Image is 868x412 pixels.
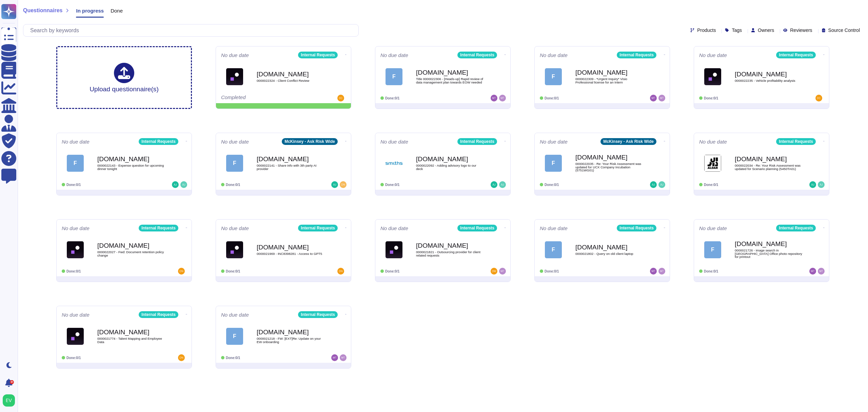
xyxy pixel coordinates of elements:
div: Completed [221,95,304,101]
b: [DOMAIN_NAME] [97,329,165,335]
span: No due date [62,226,90,231]
div: Internal Requests [298,311,338,318]
span: No due date [699,53,727,58]
img: user [658,268,665,275]
span: 0000022309 - *Urgent Inquiry* Visio Professional license for an Intern [575,77,643,84]
span: Reviewers [790,28,812,33]
span: Done: 0/1 [385,183,399,187]
div: Internal Requests [139,225,178,231]
span: In progress [76,8,104,13]
b: [DOMAIN_NAME] [416,156,484,162]
img: Logo [386,241,402,258]
img: user [658,181,665,188]
img: user [3,394,15,407]
img: user [650,268,657,275]
div: Internal Requests [298,52,338,58]
b: [DOMAIN_NAME] [257,156,324,162]
span: No due date [221,226,249,231]
span: 0000022035 - Re: Your Risk Assessment was updated for UCX Company Incubation (5751WG01) [575,162,643,172]
div: Internal Requests [298,225,338,231]
div: F [226,155,243,172]
b: [DOMAIN_NAME] [575,154,643,161]
span: No due date [380,226,408,231]
span: 0000022235 - Vehicle profitability analysis [735,79,803,82]
span: Done: 0/1 [226,269,240,273]
span: No due date [699,226,727,231]
div: McKinsey - Ask Risk Wide [282,138,338,145]
input: Search by keywords [27,24,358,36]
span: No due date [221,312,249,317]
span: Source Control [828,28,860,33]
img: user [172,181,179,188]
div: Internal Requests [776,138,816,145]
img: Logo [226,241,243,258]
span: 0000021969 - INC8398281 - Access to GPT5 [257,252,324,256]
b: [DOMAIN_NAME] [575,244,643,250]
span: 0000022324 - Client Conflict Review [257,79,324,82]
span: 0000022027 - Fwd: Document retention policy change [97,250,165,257]
span: No due date [62,312,90,317]
span: Title 0000022306 - [Heads-up] Rapid review of data management plan towards EOW needed [416,77,484,84]
img: user [809,268,816,275]
span: Products [697,28,716,33]
span: Done: 0/1 [545,183,559,187]
div: F [545,241,562,258]
span: No due date [380,139,408,144]
span: Done: 0/1 [385,269,399,273]
b: [DOMAIN_NAME] [97,242,165,249]
span: No due date [221,139,249,144]
span: 0000021821 - Outsourcing provider for client related requests [416,250,484,257]
span: No due date [380,53,408,58]
img: user [337,95,344,101]
div: Upload questionnaire(s) [90,63,159,92]
b: [DOMAIN_NAME] [416,69,484,76]
img: user [337,268,344,275]
span: Done [111,8,123,13]
button: user [1,393,20,408]
img: Logo [67,328,84,345]
img: user [650,181,657,188]
span: Done: 0/1 [385,96,399,100]
img: user [499,181,506,188]
img: Logo [226,68,243,85]
img: Logo [704,68,721,85]
img: user [818,268,825,275]
span: Questionnaires [23,8,62,13]
span: Owners [758,28,774,33]
div: F [545,155,562,172]
img: user [340,354,347,361]
span: 0000021774 - Talent Mapping and Employee Data [97,337,165,343]
b: [DOMAIN_NAME] [257,329,324,335]
img: user [809,181,816,188]
img: user [491,181,497,188]
span: Done: 0/1 [66,183,81,187]
span: 0000021218 - FW: [EXT]Re: Update on your EW onboarding [257,337,324,343]
div: Internal Requests [617,225,656,231]
span: Done: 0/1 [66,269,81,273]
div: McKinsey - Ask Risk Wide [600,138,656,145]
b: [DOMAIN_NAME] [257,244,324,250]
img: user [331,354,338,361]
span: Done: 0/1 [704,96,718,100]
span: No due date [699,139,727,144]
span: Tags [732,28,742,33]
img: user [491,95,497,101]
b: [DOMAIN_NAME] [416,242,484,249]
img: user [340,181,347,188]
img: user [818,181,825,188]
img: user [815,95,822,101]
img: user [178,268,185,275]
div: F [226,328,243,345]
img: user [650,95,657,101]
span: 0000022034 - Re: Your Risk Assessment was updated for Scenario planning (5450TA01) [735,164,803,170]
span: No due date [62,139,90,144]
span: Done: 0/1 [704,269,718,273]
div: Internal Requests [139,311,178,318]
span: No due date [221,53,249,58]
img: user [499,95,506,101]
span: 0000022143 - Expense question for upcoming dinner tonight [97,164,165,170]
img: Logo [67,241,84,258]
div: Internal Requests [776,225,816,231]
div: Internal Requests [776,52,816,58]
div: F [67,155,84,172]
